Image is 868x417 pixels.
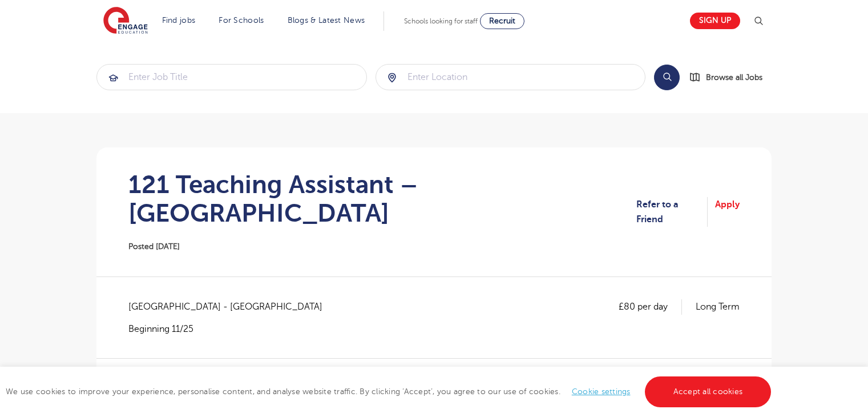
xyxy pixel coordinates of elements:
span: Browse all Jobs [706,71,762,84]
a: Accept all cookies [645,376,772,407]
a: Apply [715,197,740,227]
a: Blogs & Latest News [288,16,365,25]
p: Long Term [696,299,740,314]
div: Submit [96,64,367,90]
input: Submit [376,65,645,90]
h1: 121 Teaching Assistant – [GEOGRAPHIC_DATA] [128,170,636,227]
a: Sign up [690,13,740,29]
span: We use cookies to improve your experience, personalise content, and analyse website traffic. By c... [6,387,774,396]
span: Schools looking for staff [404,17,478,25]
a: Refer to a Friend [636,197,708,227]
a: Browse all Jobs [689,71,772,84]
a: Recruit [480,13,524,29]
p: £80 per day [619,299,682,314]
span: [GEOGRAPHIC_DATA] - [GEOGRAPHIC_DATA] [128,299,334,314]
span: Recruit [489,17,515,25]
input: Submit [97,65,366,90]
p: Beginning 11/25 [128,323,334,335]
a: For Schools [219,16,264,25]
button: Search [654,65,680,90]
div: Submit [376,64,646,90]
a: Cookie settings [572,387,631,396]
a: Find jobs [162,16,196,25]
img: Engage Education [103,7,148,35]
span: Posted [DATE] [128,242,180,251]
